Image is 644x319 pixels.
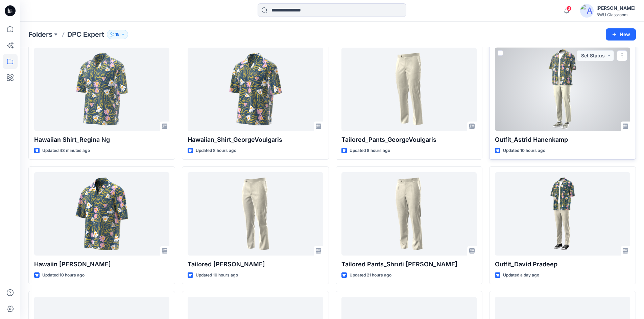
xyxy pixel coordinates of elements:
[107,30,128,39] button: 18
[350,147,390,154] p: Updated 8 hours ago
[350,272,391,279] p: Updated 21 hours ago
[503,272,539,279] p: Updated a day ago
[495,135,630,144] p: Outfit_Astrid Hanenkamp
[34,135,169,144] p: Hawaiian Shirt_Regina Ng
[42,272,85,279] p: Updated 10 hours ago
[34,260,169,269] p: Hawaiin [PERSON_NAME]
[566,6,572,11] span: 3
[503,147,545,154] p: Updated 10 hours ago
[188,172,323,256] a: Tailored Pants_Devmini De Silva
[495,48,630,131] a: Outfit_Astrid Hanenkamp
[341,48,477,131] a: Tailored_Pants_GeorgeVoulgaris
[495,260,630,269] p: Outfit_David Pradeep
[115,31,120,38] p: 18
[34,172,169,256] a: Hawaiin Shirt_Devmini De Silva
[34,48,169,131] a: Hawaiian Shirt_Regina Ng
[67,30,104,39] p: DPC Expert
[596,12,636,17] div: BWU Classroom
[196,272,238,279] p: Updated 10 hours ago
[188,260,323,269] p: Tailored [PERSON_NAME]
[341,135,477,144] p: Tailored_Pants_GeorgeVoulgaris
[341,260,477,269] p: Tailored Pants_Shruti [PERSON_NAME]
[606,28,636,41] button: New
[188,48,323,131] a: Hawaiian_Shirt_GeorgeVoulgaris
[28,30,52,39] a: Folders
[596,4,636,12] div: [PERSON_NAME]
[42,147,90,154] p: Updated 43 minutes ago
[341,172,477,256] a: Tailored Pants_Shruti Rathor
[196,147,236,154] p: Updated 8 hours ago
[580,4,594,18] img: avatar
[188,135,323,144] p: Hawaiian_Shirt_GeorgeVoulgaris
[495,172,630,256] a: Outfit_David Pradeep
